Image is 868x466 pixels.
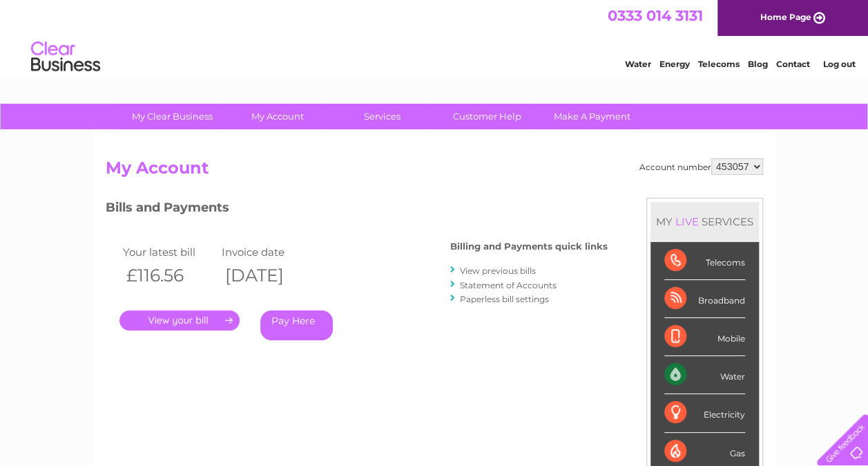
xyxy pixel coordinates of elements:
[106,198,608,222] h3: Bills and Payments
[664,394,745,432] div: Electricity
[673,215,702,228] div: LIVE
[430,104,544,129] a: Customer Help
[30,36,101,78] img: logo.png
[108,8,761,67] div: Clear Business is a trading name of Verastar Limited (registered in [GEOGRAPHIC_DATA] No. 3667643...
[535,104,649,129] a: Make A Payment
[218,261,318,290] th: [DATE]
[106,158,763,185] h2: My Account
[220,104,334,129] a: My Account
[639,158,763,175] div: Account number
[260,310,333,340] a: Pay Here
[119,243,219,261] td: Your latest bill
[115,104,229,129] a: My Clear Business
[218,243,318,261] td: Invoice date
[119,261,219,290] th: £116.56
[650,202,759,241] div: MY SERVICES
[460,294,549,304] a: Paperless bill settings
[698,59,740,69] a: Telecoms
[822,59,855,69] a: Log out
[664,356,745,394] div: Water
[325,104,439,129] a: Services
[460,265,536,276] a: View previous bills
[664,318,745,356] div: Mobile
[450,241,608,252] h4: Billing and Payments quick links
[608,7,703,24] a: 0333 014 3131
[776,59,810,69] a: Contact
[460,280,557,290] a: Statement of Accounts
[659,59,690,69] a: Energy
[625,59,651,69] a: Water
[748,59,768,69] a: Blog
[119,310,240,330] a: .
[664,280,745,318] div: Broadband
[664,242,745,280] div: Telecoms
